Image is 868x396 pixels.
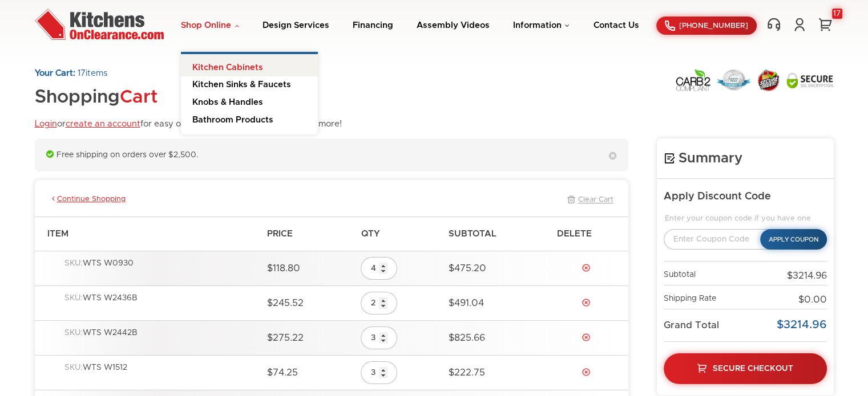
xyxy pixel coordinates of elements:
[664,229,777,250] input: Enter Coupon Code
[181,112,318,134] a: Bathroom Products
[35,68,342,79] p: items
[675,68,711,92] img: Carb2 Compliant
[679,22,748,30] span: [PHONE_NUMBER]
[786,72,834,89] img: Secure SSL Encyption
[798,295,827,304] span: $0.00
[181,76,318,94] a: Kitchen Sinks & Faucets
[263,21,329,30] a: Design Services
[78,69,86,77] span: 17
[593,21,639,30] a: Contact Us
[181,94,318,112] a: Knobs & Handles
[582,368,591,377] a: Delete
[181,54,318,77] a: Kitchen Cabinets
[64,294,83,302] span: SKU:
[817,17,834,32] a: 17
[564,195,613,205] a: Clear Cart
[35,9,164,40] img: Kitchens On Clearance
[664,150,827,167] h4: Summary
[664,285,749,309] td: Shipping Rate
[35,69,75,77] strong: Your Cart:
[664,353,827,384] a: Secure Checkout
[267,333,304,342] span: $275.22
[35,88,342,108] h1: Shopping
[832,9,842,19] div: 17
[449,299,484,308] span: $491.04
[777,319,827,330] span: $3214.96
[35,119,342,130] p: or for easy ordering, order tacking, and much more!
[50,195,126,205] a: Continue Shopping
[787,271,827,280] span: $3214.96
[64,259,256,279] div: WTS W0930
[664,309,749,341] td: Grand Total
[64,329,83,337] span: SKU:
[267,264,300,273] span: $118.80
[551,217,628,251] th: Delete
[64,259,83,267] span: SKU:
[449,264,486,273] span: $475.20
[261,217,355,251] th: Price
[582,333,591,342] a: Delete
[35,138,628,172] div: Free shipping on orders over $2,500.
[716,69,751,91] img: Lowest Price Guarantee
[449,368,485,377] span: $222.75
[64,363,256,383] div: WTS W1512
[656,17,757,35] a: [PHONE_NUMBER]
[64,328,256,348] div: WTS W2442B
[120,88,158,107] span: Cart
[582,263,591,272] a: Delete
[513,21,570,30] a: Information
[66,120,140,128] a: create an account
[664,190,827,203] h5: Apply Discount Code
[443,217,551,251] th: Subtotal
[664,214,827,223] legend: Enter your coupon code if you have one
[664,262,749,285] td: Subtotal
[64,364,83,371] span: SKU:
[267,299,304,308] span: $245.52
[353,21,393,30] a: Financing
[64,293,256,313] div: WTS W2436B
[582,298,591,307] a: Delete
[35,217,262,251] th: Item
[355,217,442,251] th: Qty
[267,368,298,377] span: $74.25
[449,333,485,342] span: $825.66
[417,21,490,30] a: Assembly Videos
[35,120,57,128] a: Login
[760,229,827,250] button: Apply Coupon
[713,365,793,373] span: Secure Checkout
[756,69,781,92] img: Secure Order
[181,21,239,30] a: Shop Online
